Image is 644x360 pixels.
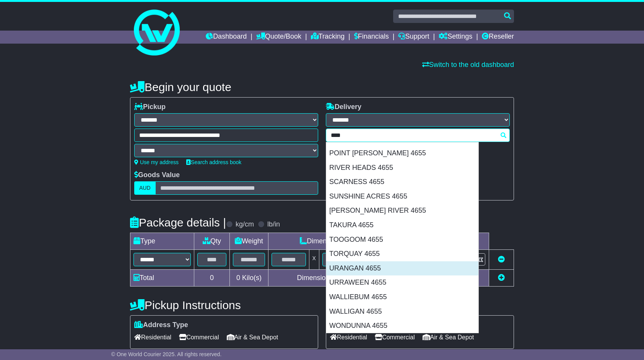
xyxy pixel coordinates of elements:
div: WALLIGAN 4655 [326,305,478,319]
span: © One World Courier 2025. All rights reserved. [111,351,222,357]
h4: Begin your quote [130,81,514,93]
a: Search address book [186,159,241,165]
td: Qty [194,233,230,250]
a: Financials [354,31,389,44]
a: Settings [439,31,472,44]
label: Delivery [326,103,361,111]
a: Dashboard [206,31,247,44]
a: Reseller [482,31,514,44]
label: lb/in [267,220,280,229]
td: Type [130,233,194,250]
label: Goods Value [134,171,180,179]
a: Use my address [134,159,179,165]
span: 0 [236,274,240,282]
td: Total [130,270,194,287]
a: Tracking [311,31,345,44]
td: Dimensions (L x W x H) [268,233,410,250]
label: kg/cm [236,220,254,229]
span: Air & Sea Depot [423,331,474,343]
a: Support [398,31,429,44]
div: [PERSON_NAME] RIVER 4655 [326,204,478,218]
span: Commercial [375,331,415,343]
span: Residential [134,331,171,343]
div: SUNSHINE ACRES 4655 [326,189,478,204]
span: Air & Sea Depot [227,331,278,343]
div: POINT [PERSON_NAME] 4655 [326,146,478,161]
a: Add new item [498,274,505,282]
div: WALLIEBUM 4655 [326,290,478,305]
a: Remove this item [498,256,505,263]
label: Address Type [134,321,188,329]
h4: Pickup Instructions [130,299,318,311]
div: TOOGOOM 4655 [326,233,478,247]
td: x [309,250,319,270]
typeahead: Please provide city [326,129,510,142]
a: Quote/Book [256,31,301,44]
td: 0 [194,270,230,287]
div: WONDUNNA 4655 [326,319,478,333]
label: AUD [134,181,156,195]
span: Commercial [179,331,219,343]
h4: Package details | [130,216,226,229]
span: Residential [330,331,367,343]
div: URRAWEEN 4655 [326,275,478,290]
div: TORQUAY 4655 [326,247,478,261]
div: RIVER HEADS 4655 [326,161,478,175]
div: URANGAN 4655 [326,261,478,276]
div: TAKURA 4655 [326,218,478,233]
a: Switch to the old dashboard [422,61,514,68]
td: Weight [230,233,268,250]
td: Kilo(s) [230,270,268,287]
label: Pickup [134,103,166,111]
div: SCARNESS 4655 [326,175,478,189]
td: Dimensions in Centimetre(s) [268,270,410,287]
